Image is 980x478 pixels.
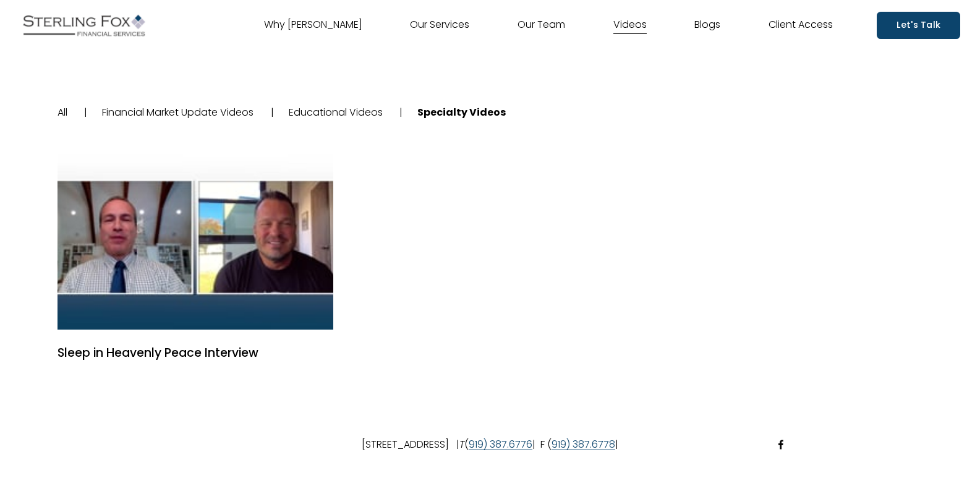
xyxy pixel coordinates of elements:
a: Sleep in Heavenly Peace Interview [58,345,334,362]
span: | [399,105,403,119]
a: 919) 387.6776 [469,436,532,454]
em: T [459,437,464,451]
a: Why [PERSON_NAME] [264,15,362,35]
a: Educational Videos [289,105,383,119]
section: Videos [58,155,923,383]
a: All [58,105,67,119]
a: 919) 387.6778 [552,436,615,454]
nav: categories [58,70,923,155]
a: Our Services [410,15,469,35]
a: Financial Market Update Videos [102,105,254,119]
a: Videos [613,15,647,35]
a: Sleep in Heavenly Peace Interview [58,145,334,330]
p: [STREET_ADDRESS] | ( | F ( | [58,436,923,454]
a: Client Access [769,15,833,35]
a: Blogs [694,15,720,35]
span: | [84,105,87,119]
a: Our Team [518,15,565,35]
span: | [271,105,274,119]
a: Facebook [776,440,786,450]
img: Sterling Fox Financial Services [20,10,148,41]
a: Let's Talk [877,12,960,38]
a: Specialty Videos [417,105,506,119]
